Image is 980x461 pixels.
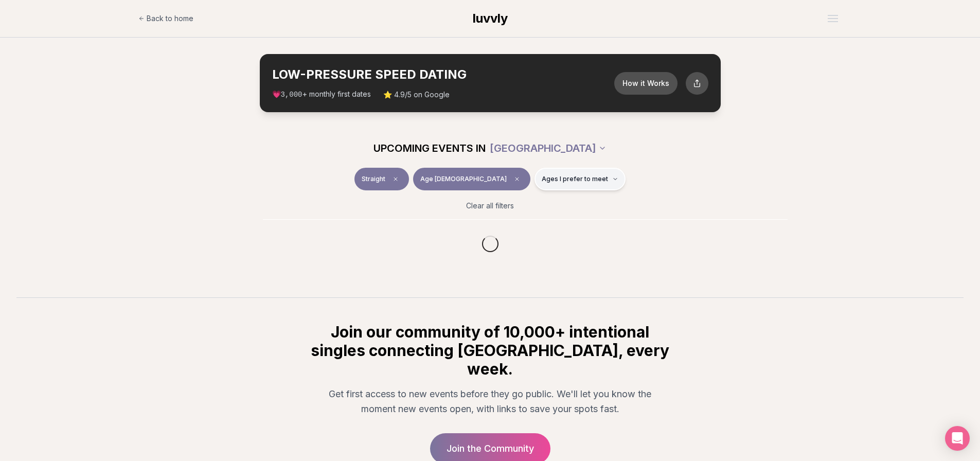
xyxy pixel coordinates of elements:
[281,91,302,99] span: 3,000
[354,168,409,190] button: StraightClear event type filter
[272,89,371,100] span: 💗 + monthly first dates
[460,194,520,217] button: Clear all filters
[824,11,842,26] button: Open menu
[534,168,626,190] button: Ages I prefer to meet
[420,175,507,183] span: Age [DEMOGRAPHIC_DATA]
[309,323,671,378] h2: Join our community of 10,000+ intentional singles connecting [GEOGRAPHIC_DATA], every week.
[138,8,193,29] a: Back to home
[511,173,523,185] span: Clear age
[614,72,678,95] button: How it Works
[373,141,486,155] span: UPCOMING EVENTS IN
[383,90,450,100] span: ⭐ 4.9/5 on Google
[473,10,508,27] a: luvvly
[147,13,193,24] span: Back to home
[362,175,385,183] span: Straight
[317,386,663,417] p: Get first access to new events before they go public. We'll let you know the moment new events op...
[272,66,614,83] h2: LOW-PRESSURE SPEED DATING
[542,175,608,183] span: Ages I prefer to meet
[473,11,508,26] span: luvvly
[945,426,970,451] div: Open Intercom Messenger
[413,168,530,190] button: Age [DEMOGRAPHIC_DATA]Clear age
[490,137,607,159] button: [GEOGRAPHIC_DATA]
[389,173,402,185] span: Clear event type filter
